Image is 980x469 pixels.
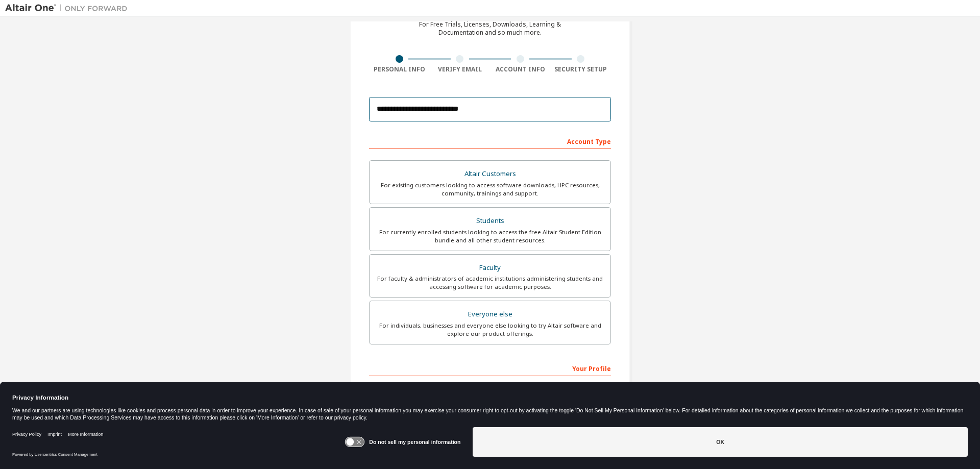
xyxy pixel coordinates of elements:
[376,181,604,198] div: For existing customers looking to access software downloads, HPC resources, community, trainings ...
[376,275,604,291] div: For faculty & administrators of academic institutions administering students and accessing softwa...
[369,360,611,376] div: Your Profile
[376,214,604,228] div: Students
[376,228,604,244] div: For currently enrolled students looking to access the free Altair Student Edition bundle and all ...
[490,65,551,73] div: Account Info
[376,322,604,338] div: For individuals, businesses and everyone else looking to try Altair software and explore our prod...
[376,167,604,181] div: Altair Customers
[419,20,561,37] div: For Free Trials, Licenses, Downloads, Learning & Documentation and so much more.
[369,133,611,149] div: Account Type
[376,261,604,275] div: Faculty
[5,3,133,13] img: Altair One
[376,307,604,322] div: Everyone else
[430,65,491,73] div: Verify Email
[369,65,430,73] div: Personal Info
[551,65,611,73] div: Security Setup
